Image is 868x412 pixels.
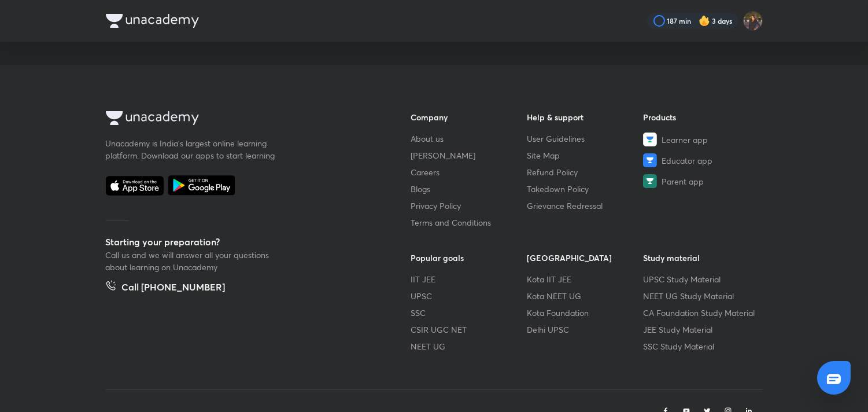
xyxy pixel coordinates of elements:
a: Terms and Conditions [411,216,527,229]
a: SSC Study Material [643,340,759,352]
a: CA Foundation Study Material [643,307,759,319]
h6: Products [643,111,759,123]
img: streak [699,15,710,27]
a: Site Map [527,149,643,161]
h5: Starting your preparation? [106,235,374,249]
img: Company Logo [106,14,199,28]
span: Educator app [662,154,712,167]
a: Delhi UPSC [527,323,643,336]
h5: Call [PHONE_NUMBER] [122,280,226,296]
a: User Guidelines [527,133,643,145]
a: Call [PHONE_NUMBER] [106,280,226,296]
a: [PERSON_NAME] [411,149,527,161]
img: Bhumika Varshney [743,11,763,31]
h6: Company [411,111,527,123]
a: Company Logo [106,111,374,128]
a: Kota NEET UG [527,290,643,302]
a: Educator app [643,153,759,167]
h6: [GEOGRAPHIC_DATA] [527,252,643,264]
h6: Study material [643,252,759,264]
p: Unacademy is India’s largest online learning platform. Download our apps to start learning [106,137,279,161]
a: About us [411,133,527,145]
p: Call us and we will answer all your questions about learning on Unacademy [106,249,279,273]
span: Careers [411,166,440,178]
span: Parent app [662,175,704,187]
a: Grievance Redressal [527,200,643,212]
h6: Help & support [527,111,643,123]
a: CSIR UGC NET [411,323,527,336]
a: Takedown Policy [527,183,643,195]
a: SSC [411,307,527,319]
a: JEE Study Material [643,323,759,336]
img: Company Logo [106,111,199,125]
a: Parent app [643,174,759,188]
a: Learner app [643,133,759,146]
a: Privacy Policy [411,200,527,212]
a: Blogs [411,183,527,195]
a: IIT JEE [411,273,527,285]
a: NEET UG [411,340,527,352]
img: Educator app [643,153,657,167]
img: Learner app [643,133,657,146]
a: Careers [411,166,527,178]
img: Parent app [643,174,657,188]
a: Kota IIT JEE [527,273,643,285]
a: UPSC [411,290,527,302]
span: Learner app [662,134,708,146]
a: NEET UG Study Material [643,290,759,302]
a: UPSC Study Material [643,273,759,285]
a: Refund Policy [527,166,643,178]
a: Kota Foundation [527,307,643,319]
h6: Popular goals [411,252,527,264]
